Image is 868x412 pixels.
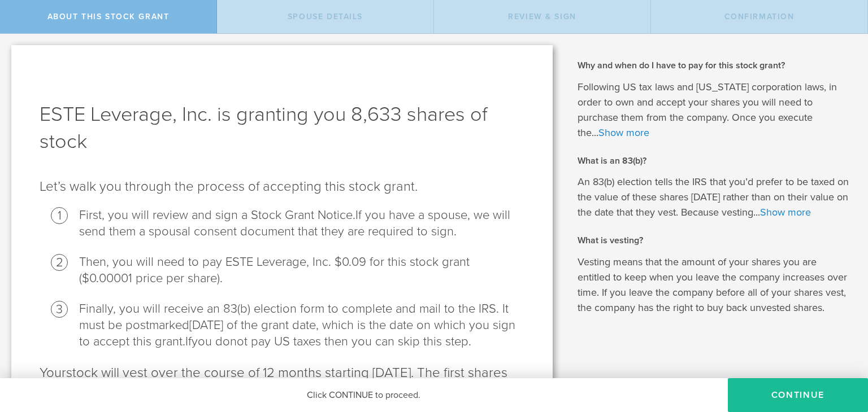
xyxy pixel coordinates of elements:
[288,12,363,21] span: Spouse Details
[728,378,868,412] button: CONTINUE
[724,12,795,21] span: Confirmation
[79,301,524,350] li: Finally, you will receive an 83(b) election form to complete and mail to the IRS . It must be pos...
[47,12,170,21] span: About this stock grant
[192,334,230,349] span: you do
[40,365,66,381] span: Your
[578,59,851,72] h2: Why and when do I have to pay for this stock grant?
[578,234,851,247] h2: What is vesting?
[40,101,524,155] h1: ESTE Leverage, Inc. is granting you 8,633 shares of stock
[598,126,649,139] a: Show more
[40,178,524,196] p: Let’s walk you through the process of accepting this stock grant .
[578,80,851,141] p: Following US tax laws and [US_STATE] corporation laws, in order to own and accept your shares you...
[508,12,576,21] span: Review & Sign
[578,155,851,167] h2: What is an 83(b)?
[578,174,851,220] p: An 83(b) election tells the IRS that you’d prefer to be taxed on the value of these shares [DATE]...
[79,318,515,349] span: [DATE] of the grant date, which is the date on which you sign to accept this grant.
[79,254,524,287] li: Then, you will need to pay ESTE Leverage, Inc. $0.09 for this stock grant ($0.00001 price per sha...
[79,207,524,240] li: First, you will review and sign a Stock Grant Notice.
[760,206,811,218] a: Show more
[578,255,851,315] p: Vesting means that the amount of your shares you are entitled to keep when you leave the company ...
